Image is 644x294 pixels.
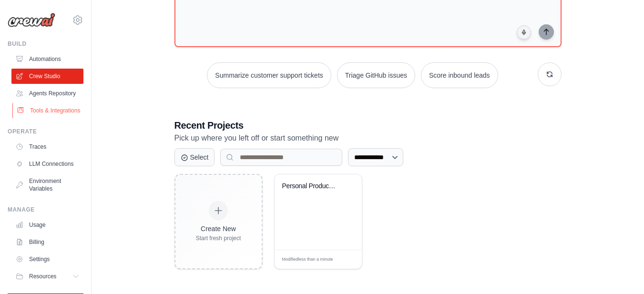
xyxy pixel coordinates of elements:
a: LLM Connections [11,156,83,172]
div: Personal Productivity Hub [282,182,340,191]
button: Summarize customer support tickets [207,62,331,88]
button: Score inbound leads [421,62,498,88]
button: Get new suggestions [538,62,562,86]
div: Manage [8,206,83,213]
a: Billing [11,234,83,250]
div: Start fresh project [196,234,241,242]
h3: Recent Projects [174,119,562,132]
a: Traces [11,139,83,154]
a: Agents Repository [11,86,83,101]
button: Triage GitHub issues [337,62,415,88]
a: Usage [11,217,83,233]
img: Logo [8,13,55,27]
a: Environment Variables [11,173,83,196]
div: Create New [196,224,241,233]
a: Crew Studio [11,69,83,84]
div: Operate [8,128,83,135]
a: Settings [11,252,83,267]
p: Pick up where you left off or start something new [174,132,562,144]
span: Resources [29,273,56,280]
a: Tools & Integrations [12,103,84,118]
a: Automations [11,51,83,67]
button: Resources [11,269,83,284]
button: Click to speak your automation idea [517,25,531,40]
button: Select [174,148,215,166]
span: Modified less than a minute [282,256,333,263]
div: Build [8,40,83,48]
span: Edit [339,256,347,263]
